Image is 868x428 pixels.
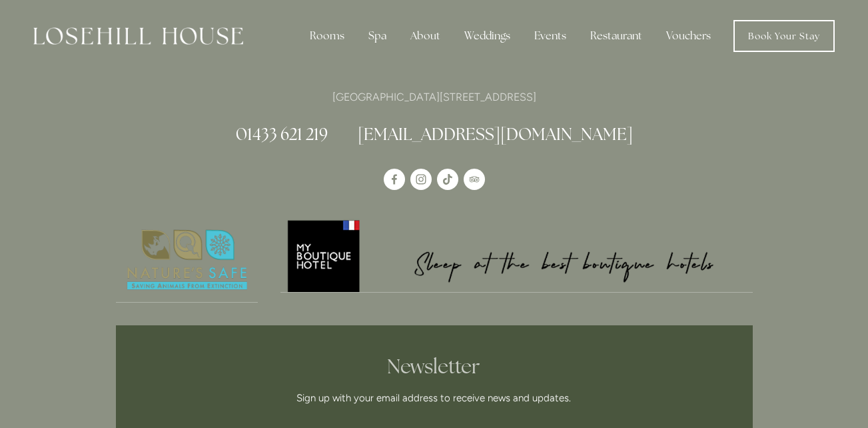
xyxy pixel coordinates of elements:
[116,218,258,302] img: Nature's Safe - Logo
[410,169,432,190] a: Instagram
[280,218,753,293] a: My Boutique Hotel - Logo
[189,355,680,379] h2: Newsletter
[116,88,753,106] p: [GEOGRAPHIC_DATA][STREET_ADDRESS]
[236,123,328,145] a: 01433 621 219
[33,27,243,45] img: Losehill House
[116,218,258,303] a: Nature's Safe - Logo
[299,23,355,49] div: Rooms
[280,218,753,292] img: My Boutique Hotel - Logo
[189,390,680,406] p: Sign up with your email address to receive news and updates.
[454,23,521,49] div: Weddings
[580,23,653,49] div: Restaurant
[733,20,835,52] a: Book Your Stay
[358,23,397,49] div: Spa
[524,23,577,49] div: Events
[655,23,721,49] a: Vouchers
[464,169,485,190] a: TripAdvisor
[384,169,405,190] a: Losehill House Hotel & Spa
[358,123,633,145] a: [EMAIL_ADDRESS][DOMAIN_NAME]
[437,169,458,190] a: TikTok
[400,23,451,49] div: About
